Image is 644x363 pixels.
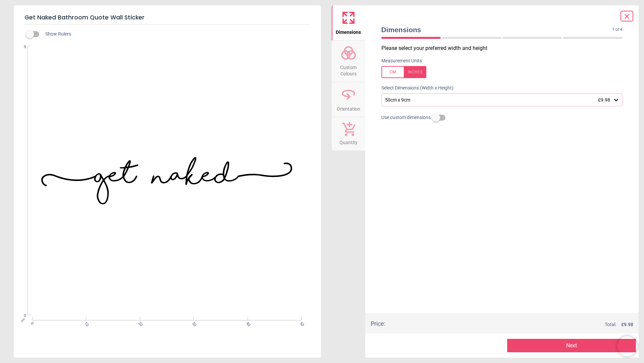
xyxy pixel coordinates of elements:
[371,319,385,328] div: Price :
[381,58,422,64] label: Measurement Units
[621,321,633,328] span: £
[24,11,310,25] h5: Get Naked Bathroom Quote Wall Sticker
[339,136,358,146] span: Quantity
[337,103,360,113] span: Orientation
[336,26,361,36] span: Dimensions
[381,114,431,121] span: Use custom dimensions
[19,317,25,323] span: cm
[332,41,365,82] button: Custom Colours
[332,117,365,150] button: Quantity
[617,336,637,356] iframe: Brevo live chat
[376,85,453,92] label: Select Dimensions (Width x Height)
[612,27,623,33] span: 1 of 4
[381,45,628,52] p: Please select your preferred width and height
[384,97,613,103] div: 50cm x 9cm
[332,82,365,117] button: Orientation
[83,321,87,325] span: 10
[395,321,634,328] div: Total:
[298,321,303,325] span: 50
[191,321,195,325] span: 30
[624,322,633,327] span: 9.98
[332,5,365,40] button: Dimensions
[598,97,610,103] span: £9.98
[332,61,365,77] span: Custom Colours
[245,321,249,325] span: 40
[137,321,141,325] span: 20
[13,313,26,319] span: 0
[381,25,612,35] span: Dimensions
[507,339,636,352] button: Next
[29,321,34,325] span: 0
[13,44,26,50] span: 9
[30,30,321,38] div: Show Rulers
